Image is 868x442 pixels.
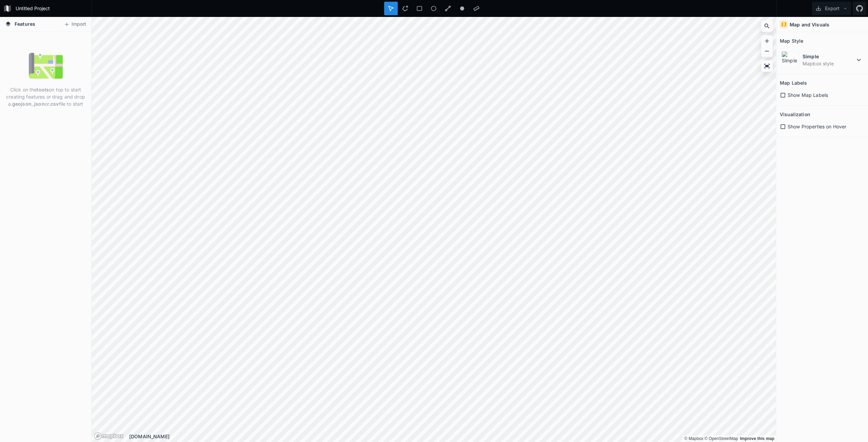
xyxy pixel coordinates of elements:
[803,53,855,60] dt: Simple
[788,91,828,99] span: Show Map Labels
[5,86,86,107] p: Click on the on top to start creating features or drag and drop a , or file to start
[37,87,49,92] strong: tools
[49,101,59,107] strong: .csv
[94,432,124,440] a: Mapbox logo
[790,21,829,28] h4: Map and Visuals
[782,51,799,69] img: Simple
[11,101,32,107] strong: .geojson
[812,2,851,15] button: Export
[684,436,703,441] a: Mapbox
[780,36,803,46] h2: Map Style
[788,123,846,130] span: Show Properties on Hover
[780,109,810,120] h2: Visualization
[705,436,738,441] a: OpenStreetMap
[129,433,776,440] div: [DOMAIN_NAME]
[803,60,855,67] dd: Mapbox style
[15,20,35,27] span: Features
[29,49,63,83] img: empty
[780,78,807,88] h2: Map Labels
[33,101,45,107] strong: .json
[740,436,774,441] a: Map feedback
[60,19,90,30] button: Import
